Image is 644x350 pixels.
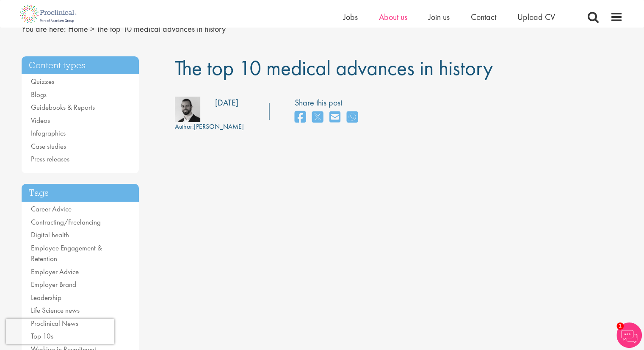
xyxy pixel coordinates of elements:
span: > [90,23,94,34]
img: 76d2c18e-6ce3-4617-eefd-08d5a473185b [175,97,200,122]
h3: Content types [22,56,139,75]
a: Upload CV [517,11,555,22]
a: Life Science news [31,306,80,315]
a: share on twitter [312,108,323,127]
a: Case studies [31,142,66,151]
a: Leadership [31,293,61,302]
a: Employer Advice [31,267,79,276]
img: Chatbot [616,322,642,348]
a: About us [379,11,407,22]
a: share on email [329,108,340,127]
a: Contact [471,11,496,22]
a: Join us [428,11,450,22]
label: Share this post [295,97,362,109]
div: [DATE] [215,97,238,109]
a: breadcrumb link [68,23,88,34]
span: The top 10 medical advances in history [97,23,226,34]
span: Author: [175,122,194,131]
a: Employee Engagement & Retention [31,243,102,264]
a: Guidebooks & Reports [31,103,95,112]
a: Blogs [31,90,47,99]
a: share on whats app [347,108,358,127]
a: Jobs [343,11,358,22]
span: 1 [616,322,624,330]
a: Digital health [31,230,69,239]
h3: Tags [22,184,139,202]
a: Career Advice [31,204,72,214]
iframe: reCAPTCHA [6,319,114,344]
span: You are here: [22,23,66,34]
a: Infographics [31,128,66,138]
a: share on facebook [295,108,306,127]
a: Press releases [31,154,69,164]
a: Contracting/Freelancing [31,217,101,227]
a: Quizzes [31,77,54,86]
a: Videos [31,116,50,125]
a: Employer Brand [31,280,76,289]
div: [PERSON_NAME] [175,122,244,132]
span: The top 10 medical advances in history [175,54,493,81]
